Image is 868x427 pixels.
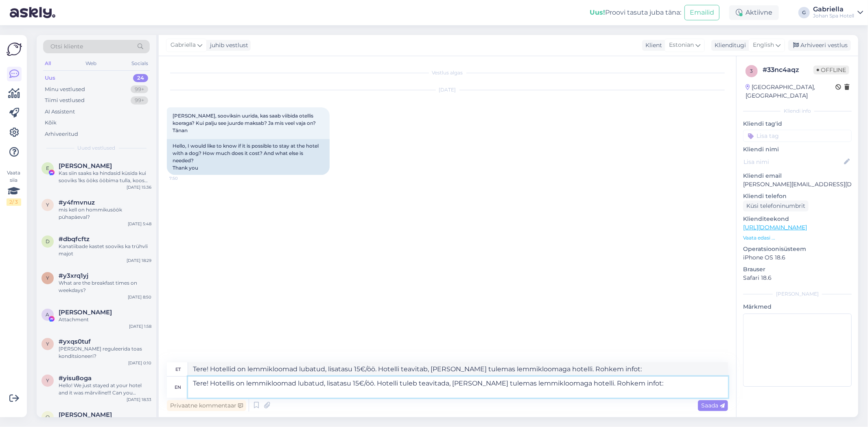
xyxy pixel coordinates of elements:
div: Kliendi info [743,107,852,115]
span: Saada [701,402,725,409]
div: [DATE] 8:50 [128,294,151,300]
span: Elis Tunder [59,162,112,170]
div: Minu vestlused [45,85,85,94]
div: [DATE] 18:29 [127,257,151,264]
div: Privaatne kommentaar [167,400,246,411]
span: #y4fmvnuz [59,199,95,206]
div: Proovi tasuta juba täna: [590,8,681,17]
div: [DATE] 5:48 [128,221,151,227]
p: Vaata edasi ... [743,234,852,242]
div: 99+ [131,96,148,105]
p: Brauser [743,265,852,274]
span: Andrus Rako [59,309,112,316]
div: 2 / 3 [7,198,21,206]
div: Klient [642,41,662,50]
div: Kõik [45,119,57,127]
span: [PERSON_NAME], sooviksin uurida, kas saab viibida otellis koeraga? Kui palju see juurde maksab? J... [173,113,317,133]
span: y [46,275,49,281]
div: Kanatiibade kastet sooviks ka trühvli majot [59,243,151,257]
div: [DATE] 1:58 [129,323,151,329]
span: A [46,312,50,318]
div: Johan Spa Hotell [813,13,854,19]
div: [DATE] 0:10 [128,360,151,366]
span: Uued vestlused [78,144,116,152]
span: Gabriella [171,41,196,50]
span: #yxqs0tuf [59,338,91,345]
div: [PERSON_NAME] [743,290,852,298]
div: Gabriella [813,6,854,13]
p: Operatsioonisüsteem [743,245,852,253]
p: Märkmed [743,303,852,311]
p: Safari 18.6 [743,274,852,282]
span: y [46,341,49,347]
span: #y3xrq1yj [59,272,88,279]
div: 24 [133,74,148,82]
span: y [46,377,49,383]
div: et [175,362,181,376]
textarea: Tere! Hotellid on lemmikloomad lubatud, lisatasu 15€/öö. Hotelli teavitab, [PERSON_NAME] tulemas ... [188,362,728,376]
div: All [43,58,52,69]
p: Kliendi tag'id [743,120,852,128]
div: mis kell on hommikusöök pühapäeval? [59,206,151,221]
div: Arhiveeritud [45,130,78,138]
div: Attachment [59,316,151,323]
div: Tiimi vestlused [45,96,85,105]
div: [DATE] 15:36 [127,184,151,190]
a: [URL][DOMAIN_NAME] [743,224,807,231]
button: Emailid [684,5,719,20]
p: Klienditeekond [743,215,852,223]
span: #dbqfcftz [59,235,90,243]
span: Oliver Ritsoson [59,411,112,418]
span: 7:50 [169,175,200,181]
span: y [46,202,49,208]
div: [PERSON_NAME] reguleerida toas konditsioneeri? [59,345,151,360]
span: Otsi kliente [50,42,83,51]
input: Lisa nimi [743,157,842,166]
p: iPhone OS 18.6 [743,253,852,262]
span: 3 [750,68,753,74]
div: [GEOGRAPHIC_DATA], [GEOGRAPHIC_DATA] [746,83,835,100]
div: Aktiivne [729,5,779,20]
div: Socials [130,58,150,69]
div: AI Assistent [45,108,75,116]
input: Lisa tag [743,130,852,142]
p: Kliendi nimi [743,145,852,154]
span: d [46,238,50,244]
img: Askly Logo [7,41,22,57]
div: Kas siin saaks ka hindasid küsida kui sooviks 1ks ööks ööbima tulla, koos hommikusöögiga? :) [59,170,151,184]
a: GabriellaJohan Spa Hotell [813,6,863,19]
div: en [175,380,181,394]
p: [PERSON_NAME][EMAIL_ADDRESS][DOMAIN_NAME] [743,180,852,189]
div: Arhiveeri vestlus [788,40,851,51]
div: juhib vestlust [207,41,248,50]
div: Hello! We just stayed at your hotel and it was mãrviline!!! Can you possibly tell me what kind of... [59,382,151,396]
span: O [46,414,50,420]
div: # 33nc4aqz [763,65,813,75]
span: E [46,165,49,171]
span: #yisu8oga [59,375,92,382]
div: Vestlus algas [167,69,728,76]
div: G [798,7,810,18]
b: Uus! [590,9,605,16]
div: [DATE] [167,86,728,94]
p: Kliendi email [743,172,852,180]
div: Uus [45,74,55,82]
span: English [753,41,774,50]
div: [DATE] 18:33 [127,396,151,403]
div: Klienditugi [711,41,746,50]
div: 99+ [131,85,148,94]
p: Kliendi telefon [743,192,852,200]
div: Küsi telefoninumbrit [743,200,809,211]
span: Estonian [669,41,694,50]
div: Vaata siia [7,169,21,206]
div: What are the breakfast times on weekdays? [59,279,151,294]
div: Web [84,58,98,69]
textarea: Tere! Hotellis on lemmikloomad lubatud, lisatasu 15€/öö. Hotelli tuleb teavitada, [PERSON_NAME] t... [188,377,728,398]
div: Hello, I would like to know if it is possible to stay at the hotel with a dog? How much does it c... [167,139,330,175]
span: Offline [813,65,849,74]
